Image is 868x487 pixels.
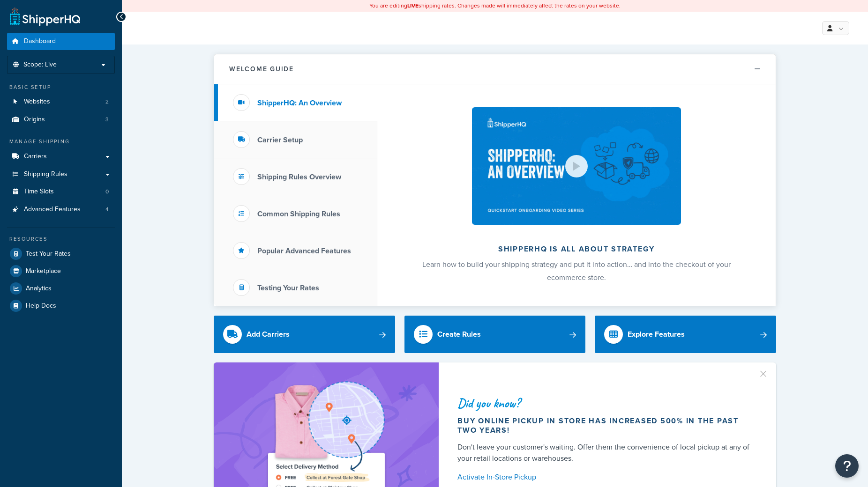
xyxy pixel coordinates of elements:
a: Dashboard [7,33,115,50]
a: Activate In-Store Pickup [457,471,754,484]
a: Add Carriers [214,316,395,353]
h3: Common Shipping Rules [257,210,340,218]
h3: ShipperHQ: An Overview [257,99,342,107]
a: Shipping Rules [7,166,115,183]
div: Manage Shipping [7,138,115,146]
a: Explore Features [595,316,776,353]
div: Explore Features [628,328,685,341]
span: 2 [105,98,109,106]
span: Origins [24,116,45,124]
span: Analytics [26,285,52,293]
span: Dashboard [24,37,56,45]
li: Origins [7,111,115,128]
div: Resources [7,235,115,243]
span: Websites [24,98,50,106]
a: Carriers [7,148,115,165]
span: Marketplace [26,267,61,275]
div: Create Rules [437,328,481,341]
span: Scope: Live [23,61,57,69]
h2: Welcome Guide [229,66,294,73]
h3: Testing Your Rates [257,284,319,292]
span: Carriers [24,153,47,161]
a: Time Slots0 [7,183,115,200]
h3: Popular Advanced Features [257,247,351,255]
a: Help Docs [7,297,115,314]
b: LIVE [407,1,419,10]
a: Origins3 [7,111,115,128]
div: Did you know? [457,397,754,410]
li: Time Slots [7,183,115,200]
a: Create Rules [404,316,586,353]
li: Advanced Features [7,201,115,218]
div: Buy online pickup in store has increased 500% in the past two years! [457,416,754,435]
li: Websites [7,93,115,111]
div: Add Carriers [247,328,290,341]
span: Time Slots [24,188,54,196]
a: Test Your Rates [7,245,115,262]
span: Shipping Rules [24,170,67,178]
img: ShipperHQ is all about strategy [472,107,681,225]
span: Test Your Rates [26,250,71,258]
a: Analytics [7,280,115,297]
h3: Shipping Rules Overview [257,173,341,181]
div: Basic Setup [7,83,115,91]
button: Welcome Guide [214,54,776,84]
button: Open Resource Center [835,454,859,478]
span: 4 [105,206,109,214]
a: Marketplace [7,263,115,280]
span: Learn how to build your shipping strategy and put it into action… and into the checkout of your e... [422,259,731,283]
span: 0 [105,188,109,196]
h2: ShipperHQ is all about strategy [402,245,751,253]
a: Advanced Features4 [7,201,115,218]
div: Don't leave your customer's waiting. Offer them the convenience of local pickup at any of your re... [457,442,754,464]
span: 3 [105,116,109,124]
h3: Carrier Setup [257,136,303,144]
span: Advanced Features [24,206,81,214]
span: Help Docs [26,302,56,310]
a: Websites2 [7,93,115,111]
